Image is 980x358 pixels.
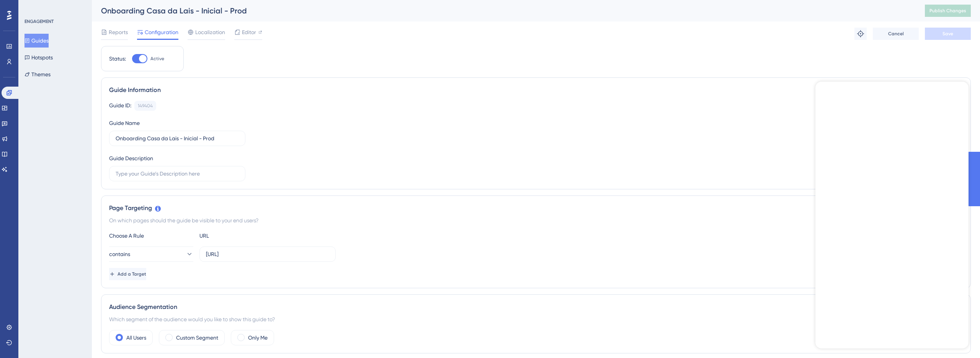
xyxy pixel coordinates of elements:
[109,85,963,95] div: Guide Information
[942,31,953,37] span: Save
[929,8,966,14] span: Publish Changes
[101,5,906,16] div: Onboarding Casa da Lais - Inicial - Prod
[109,118,140,128] div: Guide Name
[109,246,193,262] button: contains
[109,315,963,324] div: Which segment of the audience would you like to show this guide to?
[109,268,146,280] button: Add a Target
[248,333,268,342] label: Only Me
[109,231,193,240] div: Choose A Rule
[873,28,919,40] button: Cancel
[109,101,131,111] div: Guide ID:
[925,28,971,40] button: Save
[176,333,218,342] label: Custom Segment
[109,302,963,312] div: Audience Segmentation
[109,28,128,37] span: Reports
[116,169,239,178] input: Type your Guide’s Description here
[195,28,225,37] span: Localization
[118,271,146,277] span: Add a Target
[109,250,130,259] span: contains
[925,5,971,17] button: Publish Changes
[116,134,239,143] input: Type your Guide’s Name here
[242,28,256,37] span: Editor
[150,56,164,62] span: Active
[138,103,153,109] div: 149404
[199,231,284,240] div: URL
[109,216,963,225] div: On which pages should the guide be visible to your end users?
[109,204,963,213] div: Page Targeting
[206,250,329,258] input: yourwebsite.com/path
[815,82,969,348] iframe: UserGuiding AI Assistant
[109,154,153,163] div: Guide Description
[126,333,146,342] label: All Users
[888,31,904,37] span: Cancel
[145,28,178,37] span: Configuration
[109,54,126,63] div: Status:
